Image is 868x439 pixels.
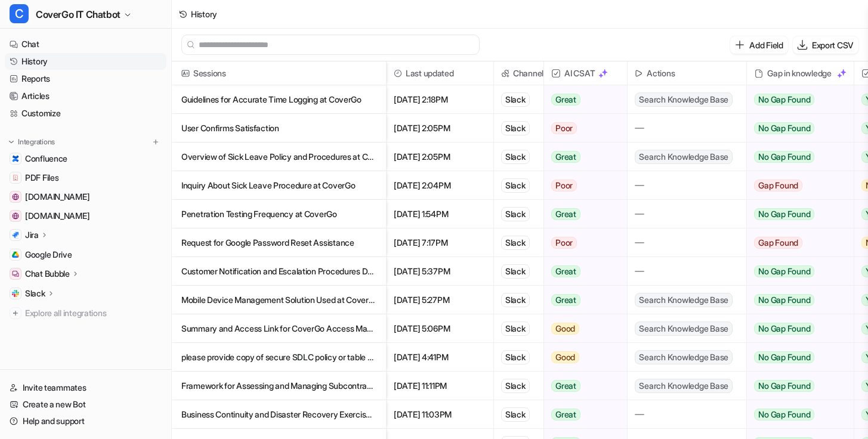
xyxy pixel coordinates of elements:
span: No Gap Found [754,409,814,421]
span: Channel [499,61,539,85]
button: Great [544,85,620,114]
img: Confluence [12,155,19,162]
span: Great [551,409,580,421]
span: Sessions [177,61,381,85]
button: Great [544,286,620,314]
img: community.atlassian.com [12,193,19,200]
span: [DATE] 2:18PM [391,85,489,114]
a: Help and support [5,413,166,429]
span: No Gap Found [754,151,814,163]
div: Slack [501,350,530,364]
span: Gap Found [754,180,802,191]
div: Slack [501,121,530,135]
button: No Gap Found [747,114,845,143]
button: Gap Found [747,228,845,257]
span: [DATE] 5:06PM [391,314,489,343]
button: Poor [544,228,620,257]
button: Poor [544,114,620,143]
p: please provide copy of secure SDLC policy or table of content of policy. [181,343,376,372]
div: Slack [501,293,530,307]
p: Slack [25,287,45,299]
div: Slack [501,207,530,221]
button: Gap Found [747,171,845,200]
div: History [191,8,217,20]
a: PDF FilesPDF Files [5,169,166,186]
a: Chat [5,36,166,52]
span: CoverGo IT Chatbot [36,6,121,23]
a: History [5,53,166,70]
span: [DOMAIN_NAME] [25,191,89,203]
a: Articles [5,88,166,104]
p: Jira [25,229,39,241]
button: Great [544,143,620,171]
span: Search Knowledge Base [635,293,733,307]
button: No Gap Found [747,143,845,171]
button: Export CSV [793,36,858,54]
span: [DATE] 11:11PM [391,372,489,400]
a: Google DriveGoogle Drive [5,246,166,263]
button: Poor [544,171,620,200]
p: Mobile Device Management Solution Used at CoverGo [181,286,376,314]
button: Great [544,372,620,400]
div: Slack [501,92,530,107]
span: No Gap Found [754,323,814,335]
button: Good [544,314,620,343]
span: Great [551,294,580,306]
img: Chat Bubble [12,270,19,277]
img: Slack [12,290,19,297]
img: Google Drive [12,251,19,258]
span: Good [551,323,579,335]
span: Last updated [391,61,489,85]
button: No Gap Found [747,400,845,429]
p: Customer Notification and Escalation Procedures During Security Incidents [181,257,376,286]
div: Slack [501,379,530,393]
span: Great [551,265,580,277]
span: Search Knowledge Base [635,379,733,393]
button: No Gap Found [747,372,845,400]
a: ConfluenceConfluence [5,150,166,167]
span: AI CSAT [549,61,622,85]
span: No Gap Found [754,380,814,392]
p: Summary and Access Link for CoverGo Access Management Policy [181,314,376,343]
p: Chat Bubble [25,268,70,280]
span: [DATE] 2:05PM [391,114,489,143]
div: Slack [501,407,530,422]
span: Great [551,208,580,220]
img: PDF Files [12,174,19,181]
p: Integrations [18,137,55,147]
a: Invite teammates [5,379,166,396]
button: Good [544,343,620,372]
span: Explore all integrations [25,304,162,323]
span: PDF Files [25,172,58,184]
span: No Gap Found [754,265,814,277]
p: Penetration Testing Frequency at CoverGo [181,200,376,228]
button: No Gap Found [747,314,845,343]
img: support.atlassian.com [12,212,19,219]
div: Gap in knowledge [752,61,849,85]
button: No Gap Found [747,343,845,372]
button: Add Field [730,36,787,54]
button: Great [544,257,620,286]
span: Google Drive [25,249,72,261]
span: Poor [551,122,577,134]
span: Search Knowledge Base [635,350,733,364]
div: Slack [501,264,530,279]
span: [DATE] 11:03PM [391,400,489,429]
span: No Gap Found [754,208,814,220]
div: Slack [501,150,530,164]
p: Overview of Sick Leave Policy and Procedures at CoverGo [181,143,376,171]
button: No Gap Found [747,200,845,228]
h2: Actions [647,61,675,85]
button: No Gap Found [747,257,845,286]
button: No Gap Found [747,85,845,114]
span: [DATE] 4:41PM [391,343,489,372]
p: Add Field [749,39,783,51]
a: Reports [5,70,166,87]
img: menu_add.svg [152,138,160,146]
span: Poor [551,180,577,191]
p: Request for Google Password Reset Assistance [181,228,376,257]
span: Great [551,94,580,106]
p: User Confirms Satisfaction [181,114,376,143]
a: support.atlassian.com[DOMAIN_NAME] [5,208,166,224]
img: explore all integrations [10,307,21,319]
